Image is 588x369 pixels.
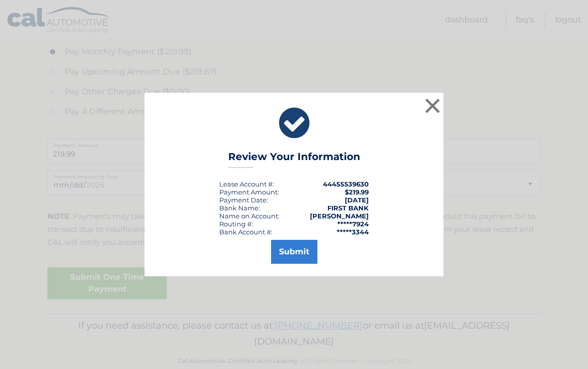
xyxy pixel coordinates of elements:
strong: FIRST BANK [327,204,369,212]
strong: 44455539630 [323,180,369,188]
strong: [PERSON_NAME] [310,212,369,220]
div: Lease Account #: [219,180,274,188]
div: Bank Name: [219,204,260,212]
div: Payment Amount: [219,188,279,196]
div: Name on Account: [219,212,280,220]
h3: Review Your Information [228,151,360,168]
div: : [219,196,268,204]
span: [DATE] [345,196,369,204]
span: Payment Date [219,196,267,204]
span: $219.99 [345,188,369,196]
div: Routing #: [219,220,253,228]
div: Bank Account #: [219,228,273,236]
button: × [423,96,442,116]
button: Submit [271,240,317,264]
